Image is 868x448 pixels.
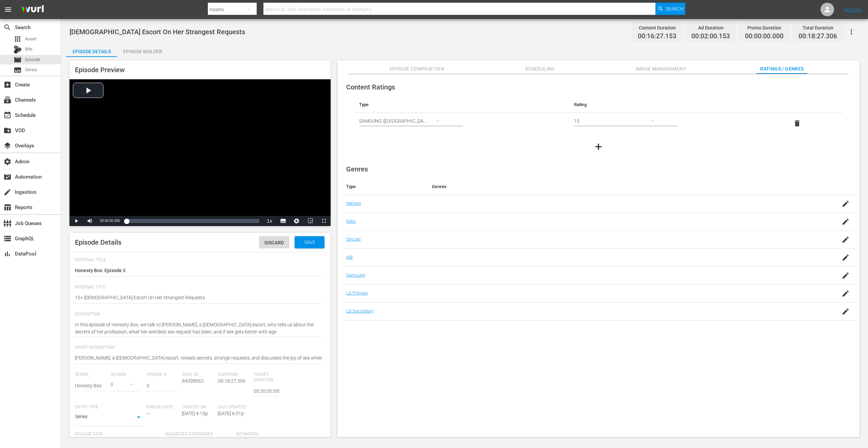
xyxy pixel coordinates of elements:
[117,43,168,57] button: Episode Builder
[75,413,143,423] div: Series
[756,65,807,73] span: Ratings / Genres
[218,372,250,378] span: Duration:
[317,216,331,226] button: Fullscreen
[844,7,862,12] a: Sign Out
[346,201,361,206] a: Nielsen
[3,219,12,227] span: Job Queues
[111,372,143,378] span: Season:
[793,119,801,127] span: delete
[126,219,259,223] div: Progress Bar
[75,258,322,263] span: External Title
[3,250,12,258] span: DataPool
[635,65,686,73] span: Image Management
[182,405,214,410] span: Created On:
[354,97,569,113] th: Type
[14,45,22,54] div: Bits
[75,345,322,350] span: Short Description
[3,81,12,89] span: Create
[83,216,97,226] button: Mute
[14,66,22,74] span: Series
[75,267,322,275] textarea: Honesty Box: Episode 3
[75,432,162,437] span: Release Date:
[25,56,40,63] span: Episode
[259,240,289,245] span: Discard
[182,378,204,384] span: 84298062
[745,33,784,40] span: 00:00:00.000
[182,372,214,378] span: Wurl ID:
[75,312,322,317] span: Description
[346,165,368,173] span: Genres
[146,372,179,378] span: Episode #:
[346,290,368,296] a: LG Primary
[75,321,322,335] textarea: In this episode of Honesty Box, we talk to [PERSON_NAME], a [DEMOGRAPHIC_DATA] escort, who tells ...
[359,111,446,130] div: SAMSUNG ([GEOGRAPHIC_DATA] (Republic of))
[3,158,12,166] span: Admin
[165,432,233,437] span: Suggested Categories:
[14,35,22,43] span: Asset
[3,23,12,32] span: Search
[569,97,784,113] th: Rating
[3,188,12,196] span: Ingestion
[295,236,324,248] button: Save
[346,83,395,91] span: Content Ratings
[691,33,730,40] span: 00:02:00.153
[259,236,289,248] button: Discard
[354,97,843,134] table: simple table
[655,3,685,15] button: Search
[218,411,244,416] span: [DATE] 6:01p
[16,2,49,18] img: ans4CAIJ8jUAAAAAAAAAAAAAAAAAAAAAAAAgQb4GAAAAAAAAAAAAAAAAAAAAAAAAJMjXAAAAAAAAAAAAAAAAAAAAAAAAgAT5G...
[514,65,565,73] span: Scheduling
[218,378,245,384] span: 00:18:27.306
[3,126,12,135] span: VOD
[346,219,356,224] a: Roku
[25,66,37,73] span: Series
[70,216,83,226] button: Play
[666,3,684,15] span: Search
[14,56,22,64] span: Episode
[75,66,125,74] span: Episode Preview
[3,173,12,181] span: Automation
[346,254,353,260] a: IAB
[237,432,305,437] span: Keywords:
[254,372,286,383] span: Target Duration:
[25,36,36,42] span: Asset
[75,354,322,363] textarea: [PERSON_NAME], a [DEMOGRAPHIC_DATA] escort, reveals secrets, strange requests, and discusses the ...
[75,285,322,290] span: Internal Title
[75,372,107,378] span: Series:
[146,411,150,416] span: ---
[691,23,730,33] div: Ad Duration
[4,5,12,14] span: menu
[341,179,427,195] th: Type
[75,294,322,302] textarea: [DEMOGRAPHIC_DATA] Escort On Her Strangest Requests
[745,23,784,33] div: Promo Duration
[25,46,33,53] span: Bits
[66,43,117,57] button: Episode Details
[427,179,799,195] th: Genres
[111,375,139,394] div: 0
[303,216,317,226] button: Picture-in-Picture
[3,142,12,150] span: Overlays
[117,43,168,60] div: Episode Builder
[798,33,837,40] span: 00:18:27.306
[3,203,12,211] span: Reports
[290,216,303,226] button: Jump To Time
[75,405,143,410] span: Entry Type:
[182,411,208,416] span: [DATE] 4:13p
[299,240,321,245] span: Save
[263,216,276,226] button: Playback Rate
[218,405,250,410] span: Last Updated:
[638,23,676,33] div: Content Duration
[100,219,120,223] span: 00:00:00.000
[346,237,361,242] a: Sinclair
[3,96,12,104] span: Channels
[346,272,365,278] a: Samsung
[390,65,445,73] span: Episode Composition
[574,111,661,130] div: 15
[346,308,374,313] a: LG Secondary
[3,235,12,243] span: GraphQL
[638,33,676,40] span: 00:16:27.153
[66,43,117,60] div: Episode Details
[146,405,178,410] span: Publish Date:
[789,115,805,131] button: delete
[276,216,290,226] button: Subtitles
